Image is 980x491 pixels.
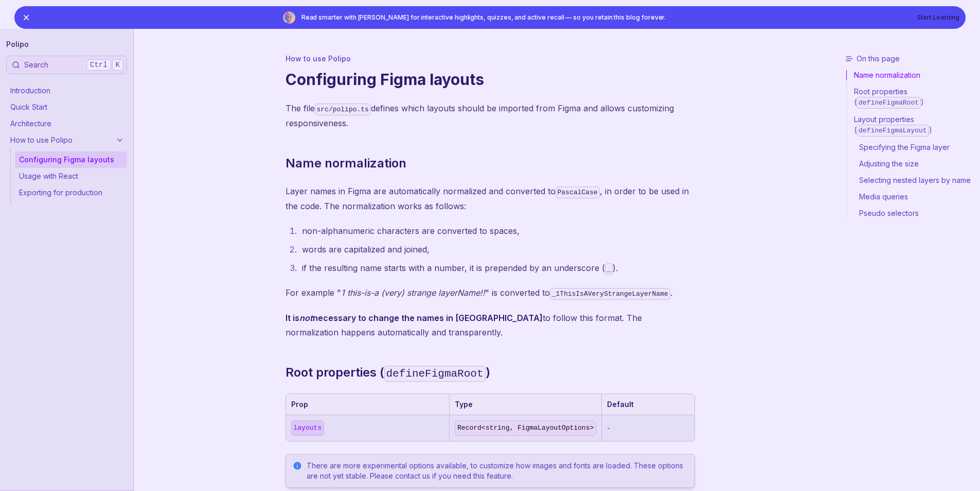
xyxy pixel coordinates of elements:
a: Name normalization [847,70,976,83]
code: layouts [291,420,325,436]
img: YGKJsZeRdmH4EmuOOApbyC3zOHFStLlTbnyyk1FCUfVORbAgR49nQWDn9psExeqYkxBImZOoP39rgtQAAA== [283,11,295,24]
kbd: Ctrl [86,59,111,71]
p: The file defines which layouts should be imported from Figma and allows customizing responsiveness. [286,101,695,130]
a: Introduction [6,82,127,99]
a: How to use Polipo [6,132,127,148]
a: Usage with React [15,168,127,184]
a: Configuring Figma layouts [15,151,127,168]
th: Default [601,394,694,415]
strong: It is necessary to change the names in [GEOGRAPHIC_DATA] [286,313,543,323]
a: Selecting nested layers by name [847,172,976,189]
span: Read smarter with [PERSON_NAME] for interactive highlights, quizzes, and active recall — so you r... [301,13,666,22]
p: Layer names in Figma are automatically normalized and converted to , in order to be used in the c... [286,184,695,213]
code: src/polipo.ts [315,104,371,115]
code: defineFigmaRoot [384,366,486,382]
em: not [299,313,313,323]
a: Root properties (defineFigmaRoot) [847,83,976,111]
button: Start Learning [917,13,959,22]
a: How to use Polipo [286,54,351,64]
code: defineFigmaRoot [857,97,921,109]
a: Adjusting the size [847,156,976,172]
em: 1 this-is-a (very) strange layerName!! [341,287,485,298]
a: Polipo [6,37,29,52]
h1: Configuring Figma layouts [286,70,695,89]
code: _ [605,263,613,275]
li: non-alphanumeric characters are converted to spaces, [299,224,695,238]
a: Exporting for production [15,184,127,201]
p: For example " " is converted to . [286,285,695,300]
span: - [607,424,610,432]
kbd: K [112,59,123,71]
th: Prop [286,394,450,415]
button: SearchCtrlK [6,56,127,74]
li: if the resulting name starts with a number, it is prepended by an underscore ( ). [299,261,695,276]
a: Name normalization [286,155,406,172]
a: Layout properties (defineFigmaLayout) [847,111,976,139]
a: Root properties (defineFigmaRoot) [286,364,490,381]
code: Record<string, FigmaLayoutOptions> [455,420,596,436]
a: Quick Start [6,99,127,115]
code: _1ThisIsAVeryStrangeLayerName [550,288,670,300]
li: words are capitalized and joined, [299,242,695,257]
code: defineFigmaLayout [857,125,929,137]
th: Type [449,394,601,415]
a: Specifying the Figma layer [847,139,976,156]
a: Architecture [6,115,127,132]
a: Media queries [847,189,976,205]
a: Pseudo selectors [847,205,976,218]
code: PascalCase [556,187,600,198]
p: to follow this format. The normalization happens automatically and transparently. [286,311,695,340]
p: There are more experimental options available, to customize how images and fonts are loaded. Thes... [307,461,688,481]
h3: On this page [845,54,976,64]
